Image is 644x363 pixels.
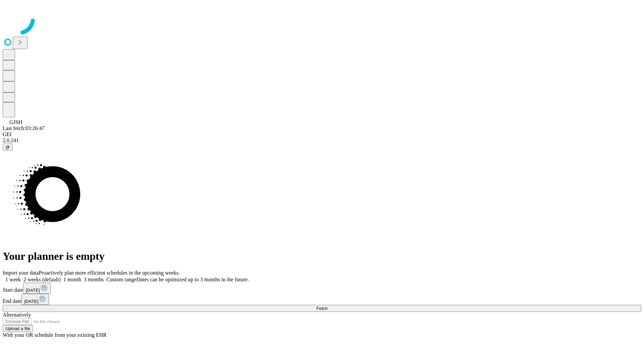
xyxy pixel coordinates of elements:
[106,277,136,282] span: Custom range
[3,294,641,305] div: End date
[3,125,45,131] span: Last fetch: 03:26:47
[3,270,39,276] span: Import your data
[3,137,641,144] div: 2.0.241
[3,131,641,137] div: GEI
[316,306,327,311] span: Fetch
[5,145,10,150] span: @
[23,283,51,294] button: [DATE]
[21,294,49,305] button: [DATE]
[84,277,104,282] span: 3 months
[63,277,81,282] span: 1 month
[3,312,31,318] span: Alternatively
[5,277,21,282] span: 1 week
[3,325,33,332] button: Upload a file
[3,144,13,151] button: @
[23,277,61,282] span: 2 weeks (default)
[3,332,107,338] span: With your OR schedule from your existing EHR
[24,299,38,304] span: [DATE]
[3,283,641,294] div: Start date
[3,250,641,263] h1: Your planner is empty
[39,270,180,276] span: Proactively plan more efficient schedules in the upcoming weeks.
[3,305,641,312] button: Fetch
[26,288,40,293] span: [DATE]
[9,119,22,125] span: GJSH
[137,277,249,282] span: Dates can be optimized up to 3 months in the future.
